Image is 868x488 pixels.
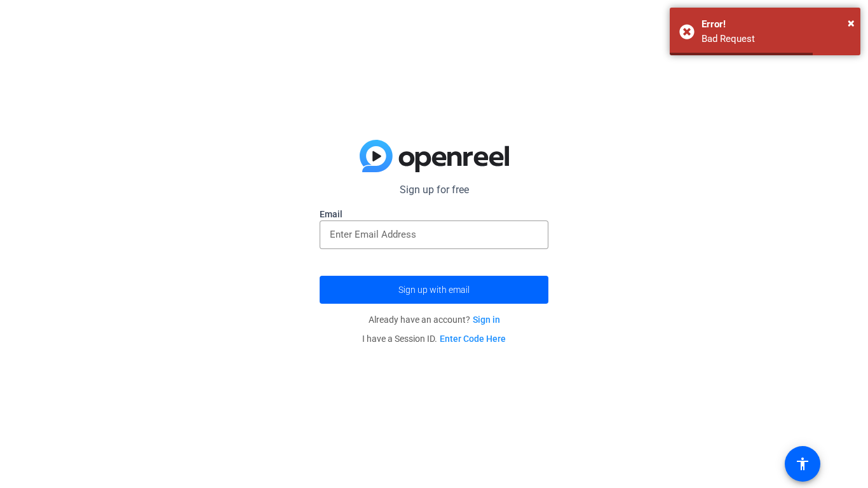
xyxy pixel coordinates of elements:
div: Error! [702,17,851,32]
label: Email [320,208,548,220]
button: Close [848,13,855,32]
mat-icon: accessibility [795,456,810,471]
a: Sign in [473,315,500,325]
span: I have a Session ID. [362,334,506,344]
span: Already have an account? [369,315,500,325]
img: blue-gradient.svg [360,140,509,173]
span: × [848,15,855,30]
a: Enter Code Here [440,334,506,344]
input: Enter Email Address [330,227,538,242]
p: Sign up for free [320,182,548,198]
div: Bad Request [702,32,851,46]
button: Sign up with email [320,276,548,304]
